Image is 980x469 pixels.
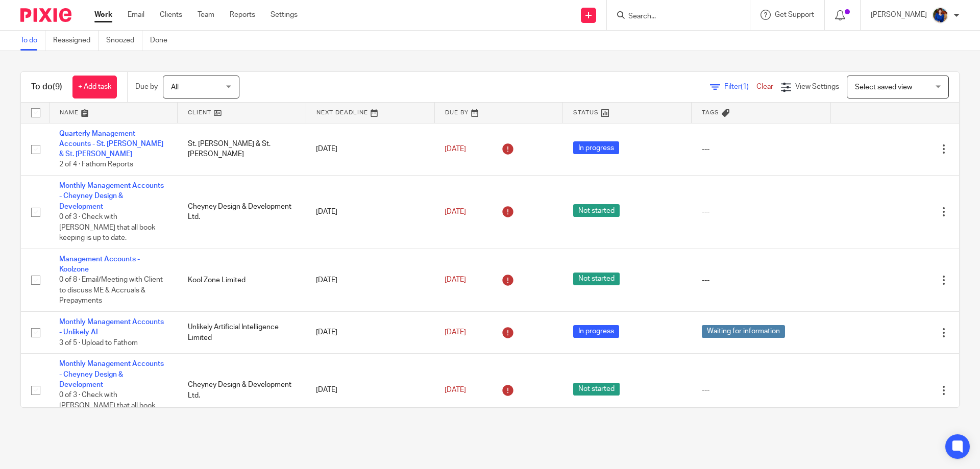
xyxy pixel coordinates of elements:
[198,10,214,20] a: Team
[150,31,175,51] a: Done
[59,213,155,241] span: 0 of 3 · Check with [PERSON_NAME] that all book keeping is up to date.
[59,318,164,336] a: Monthly Management Accounts - Unlikely AI
[702,325,785,338] span: Waiting for information
[59,182,164,210] a: Monthly Management Accounts - Cheyney Design & Development
[702,110,719,115] span: Tags
[178,249,306,311] td: Kool Zone Limited
[627,12,719,21] input: Search
[31,82,62,92] h1: To do
[756,83,773,90] a: Clear
[171,84,179,91] span: All
[445,386,466,393] span: [DATE]
[271,10,298,20] a: Settings
[59,360,164,388] a: Monthly Management Accounts - Cheyney Design & Development
[178,354,306,427] td: Cheyney Design & Development Ltd.
[445,277,466,284] span: [DATE]
[573,141,619,154] span: In progress
[59,277,163,305] span: 0 of 8 · Email/Meeting with Client to discuss ME & Accruals & Prepayments
[306,176,434,249] td: [DATE]
[59,161,133,168] span: 2 of 4 · Fathom Reports
[160,10,182,20] a: Clients
[573,383,620,396] span: Not started
[106,31,142,51] a: Snoozed
[306,249,434,311] td: [DATE]
[178,312,306,354] td: Unlikely Artificial Intelligence Limited
[135,82,158,92] p: Due by
[855,84,912,91] span: Select saved view
[741,83,749,90] span: (1)
[72,76,117,98] a: + Add task
[128,10,144,20] a: Email
[724,83,756,90] span: Filter
[94,10,112,20] a: Work
[230,10,255,20] a: Reports
[795,83,839,90] span: View Settings
[59,256,140,273] a: Management Accounts - Koolzone
[53,83,62,91] span: (9)
[573,204,620,217] span: Not started
[932,7,948,23] img: Nicole.jpeg
[871,10,927,20] p: [PERSON_NAME]
[306,354,434,427] td: [DATE]
[59,339,138,347] span: 3 of 5 · Upload to Fathom
[573,273,620,285] span: Not started
[59,391,155,419] span: 0 of 3 · Check with [PERSON_NAME] that all book keeping is up to date.
[20,8,71,22] img: Pixie
[178,123,306,176] td: St. [PERSON_NAME] & St. [PERSON_NAME]
[20,31,45,51] a: To do
[306,312,434,354] td: [DATE]
[702,144,821,154] div: ---
[53,31,99,51] a: Reassigned
[702,385,821,395] div: ---
[702,275,821,285] div: ---
[178,176,306,249] td: Cheyney Design & Development Ltd.
[445,145,466,153] span: [DATE]
[306,123,434,176] td: [DATE]
[445,208,466,215] span: [DATE]
[445,329,466,336] span: [DATE]
[702,207,821,217] div: ---
[775,11,814,18] span: Get Support
[59,130,163,158] a: Quarterly Management Accounts - St. [PERSON_NAME] & St. [PERSON_NAME]
[573,325,619,338] span: In progress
